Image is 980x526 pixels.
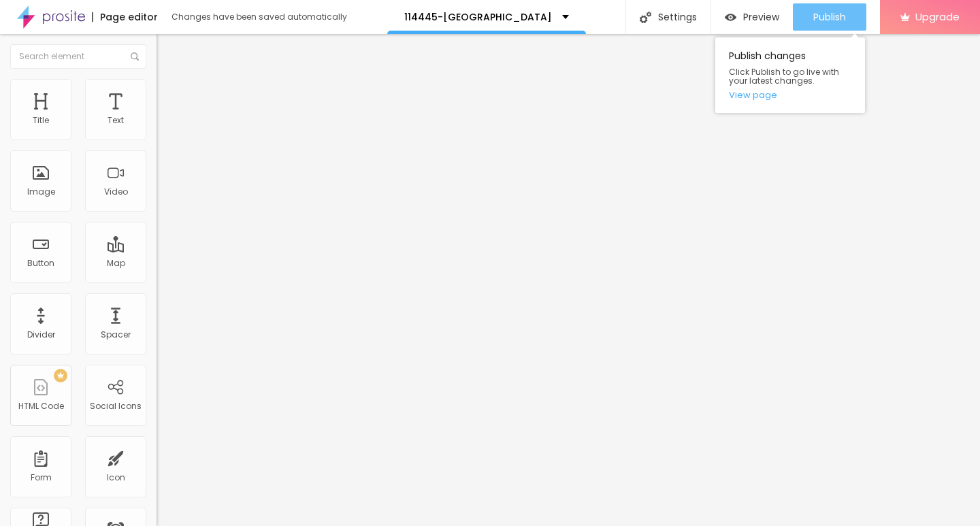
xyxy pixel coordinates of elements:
[915,11,960,22] span: Upgrade
[27,187,55,197] div: Image
[729,91,851,99] a: View page
[107,473,125,482] div: Icon
[729,67,851,85] span: Click Publish to go live with your latest changes.
[33,116,49,125] div: Title
[715,37,865,113] div: Publish changes
[793,3,866,31] button: Publish
[640,12,651,23] img: Icone
[157,34,980,526] iframe: Editor
[107,259,125,268] div: Map
[27,330,55,340] div: Divider
[711,3,793,31] button: Preview
[813,12,846,22] span: Publish
[404,12,552,22] p: 114445-[GEOGRAPHIC_DATA]
[725,12,736,23] img: view-1.svg
[131,52,139,61] img: Icone
[27,259,54,268] div: Button
[171,13,347,21] div: Changes have been saved automatically
[108,116,124,125] div: Text
[101,330,131,340] div: Spacer
[10,44,146,69] input: Search element
[90,401,142,411] div: Social Icons
[18,401,64,411] div: HTML Code
[104,187,128,197] div: Video
[92,12,158,22] div: Page editor
[31,473,52,482] div: Form
[743,12,779,22] span: Preview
